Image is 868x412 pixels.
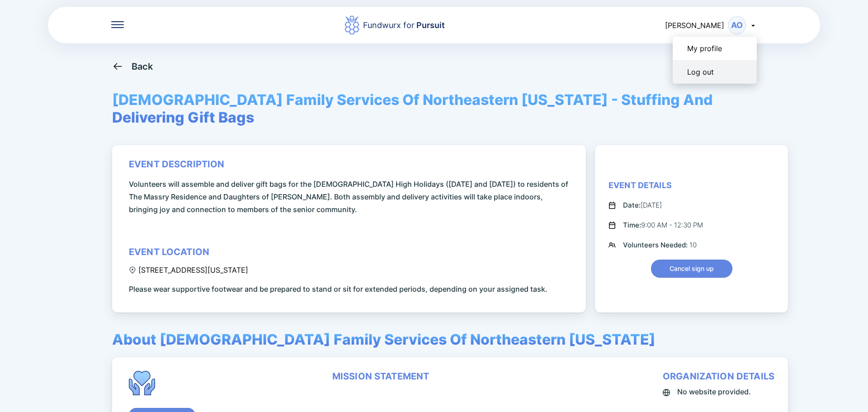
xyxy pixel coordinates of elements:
[663,371,774,382] div: organization details
[112,331,656,348] span: About [DEMOGRAPHIC_DATA] Family Services Of Northeastern [US_STATE]
[687,44,722,53] div: My profile
[332,371,429,382] div: mission statement
[677,385,751,398] span: No website provided.
[687,67,714,76] div: Log out
[665,21,724,30] span: [PERSON_NAME]
[623,200,662,211] div: [DATE]
[670,264,714,273] span: Cancel sign up
[623,220,703,231] div: 9:00 AM - 12:30 PM
[129,265,248,275] div: [STREET_ADDRESS][US_STATE]
[129,283,547,295] span: Please wear supportive footwear and be prepared to stand or sit for extended periods, depending o...
[129,159,225,170] div: event description
[728,16,746,34] div: AO
[415,20,445,30] span: Pursuit
[129,178,572,216] span: Volunteers will assemble and deliver gift bags for the [DEMOGRAPHIC_DATA] High Holidays ([DATE] a...
[623,241,689,249] span: Volunteers Needed:
[609,180,672,191] div: Event Details
[651,260,732,278] button: Cancel sign up
[623,201,641,209] span: Date:
[132,61,153,72] div: Back
[112,91,756,126] span: [DEMOGRAPHIC_DATA] Family Services Of Northeastern [US_STATE] - Stuffing And Delivering Gift Bags
[363,19,445,32] div: Fundwurx for
[623,240,697,251] div: 10
[129,246,209,257] div: event location
[623,221,641,229] span: Time:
